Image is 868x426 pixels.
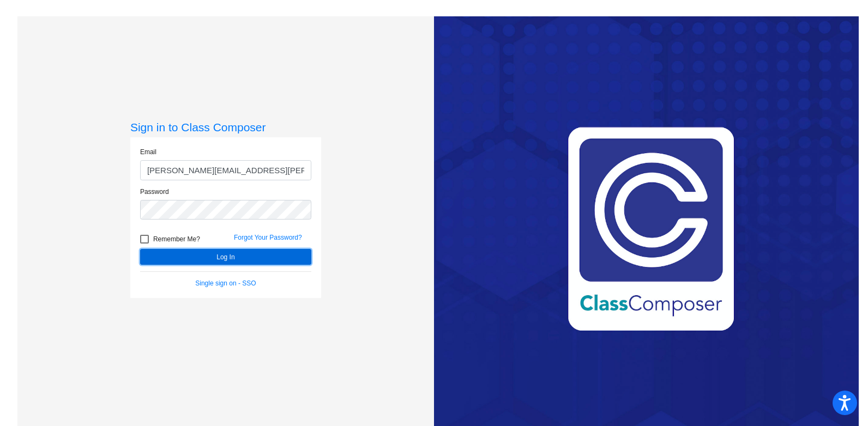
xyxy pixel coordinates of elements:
h3: Sign in to Class Composer [130,120,321,134]
a: Forgot Your Password? [234,234,302,241]
label: Email [140,147,156,157]
span: Remember Me? [153,233,200,246]
label: Password [140,187,169,197]
button: Log In [140,249,311,265]
a: Single sign on - SSO [195,279,256,287]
